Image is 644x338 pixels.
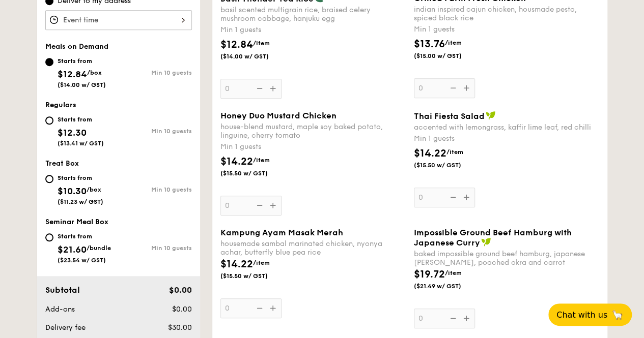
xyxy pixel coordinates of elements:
div: Min 10 guests [119,69,192,76]
span: $19.72 [414,268,445,281]
span: $14.22 [414,147,446,160]
span: Honey Duo Mustard Chicken [220,111,337,120]
span: $14.22 [220,156,253,168]
span: ($23.54 w/ GST) [58,257,106,264]
div: accented with lemongrass, kaffir lime leaf, red chilli [414,123,599,132]
span: $14.22 [220,258,253,270]
div: Starts from [58,115,104,124]
div: housemade sambal marinated chicken, nyonya achar, butterfly blue pea rice [220,239,406,257]
span: ($21.49 w/ GST) [414,282,483,290]
span: Meals on Demand [45,42,108,51]
span: $12.84 [58,69,87,80]
span: ($11.23 w/ GST) [58,198,103,205]
span: Kampung Ayam Masak Merah [220,228,343,237]
span: Treat Box [45,159,79,168]
span: Thai Fiesta Salad [414,111,485,121]
input: Event time [45,10,192,30]
span: ($14.00 w/ GST) [220,52,290,60]
div: indian inspired cajun chicken, housmade pesto, spiced black rice [414,5,599,22]
span: /box [87,186,101,193]
span: ($13.41 w/ GST) [58,140,104,147]
div: Starts from [58,232,111,240]
div: basil scented multigrain rice, braised celery mushroom cabbage, hanjuku egg [220,6,406,23]
span: $21.60 [58,244,87,255]
span: $0.00 [169,285,191,295]
span: ($14.00 w/ GST) [58,81,106,88]
span: $0.00 [172,305,191,314]
input: Starts from$12.84/box($14.00 w/ GST)Min 10 guests [45,58,53,66]
img: icon-vegan.f8ff3823.svg [486,111,496,120]
div: Starts from [58,174,103,182]
span: ($15.00 w/ GST) [414,52,483,60]
span: /item [446,148,463,156]
span: /item [445,269,462,276]
span: Seminar Meal Box [45,218,108,226]
input: Starts from$10.30/box($11.23 w/ GST)Min 10 guests [45,175,53,183]
span: ($15.50 w/ GST) [220,169,290,177]
div: Min 10 guests [119,186,192,193]
span: Delivery fee [45,323,86,332]
span: /bundle [87,244,111,252]
span: ($15.50 w/ GST) [220,272,290,280]
span: ($15.50 w/ GST) [414,161,483,169]
span: Impossible Ground Beef Hamburg with Japanese Curry [414,228,572,248]
input: Starts from$21.60/bundle($23.54 w/ GST)Min 10 guests [45,233,53,241]
div: Min 1 guests [414,134,599,144]
span: /item [253,259,270,266]
div: Starts from [58,57,106,65]
span: Chat with us [556,310,607,320]
span: $13.76 [414,38,445,50]
div: Min 1 guests [414,24,599,35]
div: house-blend mustard, maple soy baked potato, linguine, cherry tomato [220,122,406,140]
div: baked impossible ground beef hamburg, japanese [PERSON_NAME], poached okra and carrot [414,250,599,267]
div: Min 10 guests [119,244,192,252]
span: Subtotal [45,285,80,295]
span: $30.00 [167,323,191,332]
span: /box [87,69,102,76]
span: $12.30 [58,127,87,138]
div: Min 1 guests [220,142,406,152]
input: Starts from$12.30($13.41 w/ GST)Min 10 guests [45,116,53,125]
span: $10.30 [58,186,87,197]
span: Add-ons [45,305,75,314]
span: $12.84 [220,39,253,51]
span: Regulars [45,101,76,109]
div: Min 1 guests [220,25,406,35]
span: /item [445,39,462,46]
button: Chat with us🦙 [548,303,632,326]
img: icon-vegan.f8ff3823.svg [481,237,491,247]
span: /item [253,157,270,164]
span: 🦙 [611,309,624,321]
span: /item [253,40,270,47]
div: Min 10 guests [119,128,192,135]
